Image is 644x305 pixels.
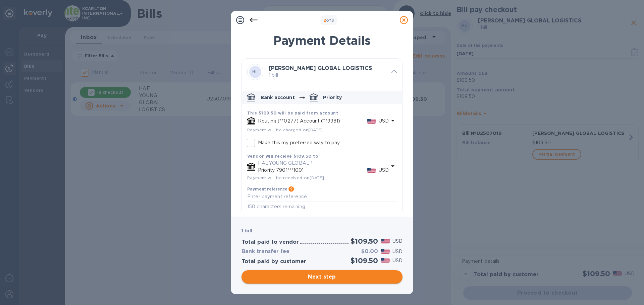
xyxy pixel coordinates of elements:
p: HAEYOUNG GLOBAL * [258,160,389,167]
button: Next step [241,270,402,284]
img: USD [381,258,390,263]
img: USD [367,119,376,124]
p: 1 bill [269,72,386,79]
h2: $109.50 [351,237,378,245]
p: Bank account [261,94,295,101]
b: 1 bill [241,228,252,233]
p: USD [392,248,402,255]
p: USD [392,238,402,245]
h3: Total paid to vendor [241,239,299,245]
h1: Payment Details [241,33,402,48]
img: USD [381,249,390,254]
img: USD [381,239,390,243]
div: HL[PERSON_NAME] GLOBAL LOGISTICS 1 bill [242,59,402,85]
h3: Bank transfer fee [241,248,289,255]
p: Make this my preferred way to pay [258,139,340,146]
b: of 3 [323,18,334,23]
b: [PERSON_NAME] GLOBAL LOGISTICS [269,65,372,71]
span: 2 [323,18,326,23]
span: Payment will be charged on [DATE] [247,127,323,132]
p: Routing (**0277) Account (**9981) [258,118,367,125]
p: Priority [323,94,342,101]
h3: Total paid by customer [241,258,306,265]
p: USD [392,257,402,264]
h3: Payment reference [247,187,287,192]
span: Payment will be received on [DATE] [247,175,324,180]
p: 150 characters remaining [247,203,397,211]
b: HL [252,69,258,74]
h2: $109.50 [351,256,378,265]
div: default-method [242,88,402,216]
p: Priority 7901***1001 [258,167,367,174]
b: Vendor will receive $109.50 to [247,154,318,159]
h3: $0.00 [361,248,378,255]
p: USD [379,167,389,174]
span: Next step [247,273,397,281]
img: USD [367,168,376,173]
p: USD [379,118,389,125]
b: This $109.50 will be paid from account [247,110,338,116]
